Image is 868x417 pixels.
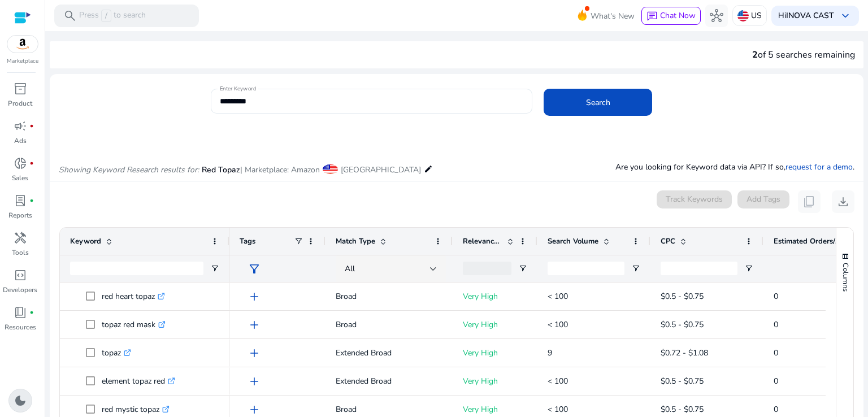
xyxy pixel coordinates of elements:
p: red heart topaz [102,285,165,308]
span: fiber_manual_record [29,161,34,166]
img: us.svg [737,10,749,21]
input: Keyword Filter Input [70,262,203,275]
span: $0.5 - $0.75 [661,404,704,415]
span: Estimated Orders/Month [774,236,841,246]
span: 2 [752,49,758,61]
span: hub [710,9,723,23]
span: fiber_manual_record [29,198,34,203]
button: Open Filter Menu [744,264,753,273]
span: What's New [591,6,635,26]
span: 0 [774,376,778,386]
p: Very High [463,341,527,364]
span: Match Type [336,236,375,246]
span: [GEOGRAPHIC_DATA] [341,164,421,175]
p: Broad [336,313,442,336]
span: Chat Now [660,10,696,21]
span: $0.5 - $0.75 [661,376,704,386]
span: Red Topaz [202,164,240,175]
span: $0.5 - $0.75 [661,319,704,330]
span: dark_mode [14,394,27,407]
input: CPC Filter Input [661,262,737,275]
span: < 100 [548,404,568,415]
span: add [248,318,261,332]
span: download [836,195,850,208]
mat-icon: edit [424,162,433,176]
p: topaz red mask [102,313,166,336]
span: 0 [774,291,778,302]
span: Keyword [70,236,101,246]
button: download [832,190,854,213]
button: chatChat Now [641,7,701,25]
a: request for a demo [785,162,853,172]
span: 0 [774,319,778,330]
p: Press to search [79,10,146,22]
mat-label: Enter Keyword [220,85,256,93]
span: campaign [14,119,27,133]
p: Very High [463,313,527,336]
span: 0 [774,404,778,415]
p: topaz [102,341,131,364]
span: add [248,290,261,303]
span: code_blocks [14,268,27,282]
span: Columns [840,263,850,292]
span: book_4 [14,306,27,319]
img: amazon.svg [7,36,38,53]
span: add [248,403,261,416]
button: Open Filter Menu [518,264,527,273]
p: Developers [3,285,37,295]
span: keyboard_arrow_down [839,9,852,23]
span: search [63,9,77,23]
button: Open Filter Menu [631,264,640,273]
p: Extended Broad [336,341,442,364]
p: element topaz red [102,370,175,393]
p: Reports [8,210,32,220]
div: of 5 searches remaining [752,48,855,62]
i: Showing Keyword Research results for: [59,164,199,175]
span: add [248,346,261,360]
button: Open Filter Menu [210,264,219,273]
span: Tags [240,236,255,246]
span: handyman [14,231,27,245]
span: 9 [548,347,552,358]
span: chat [646,11,658,22]
p: Ads [14,136,27,146]
span: CPC [661,236,675,246]
span: $0.72 - $1.08 [661,347,708,358]
span: All [345,263,355,274]
p: Very High [463,370,527,393]
b: INOVA CAST [786,10,834,21]
span: < 100 [548,291,568,302]
span: $0.5 - $0.75 [661,291,704,302]
span: add [248,375,261,388]
p: Hi [778,12,834,20]
span: Search Volume [548,236,598,246]
span: 0 [774,347,778,358]
span: fiber_manual_record [29,310,34,315]
span: Relevance Score [463,236,502,246]
span: < 100 [548,376,568,386]
p: Product [8,98,32,108]
span: | Marketplace: Amazon [240,164,320,175]
p: Marketplace [7,57,38,66]
input: Search Volume Filter Input [548,262,624,275]
span: inventory_2 [14,82,27,95]
span: donut_small [14,157,27,170]
span: / [101,10,111,22]
p: Very High [463,285,527,308]
span: lab_profile [14,194,27,207]
p: Extended Broad [336,370,442,393]
span: filter_alt [248,262,261,276]
p: Resources [5,322,36,332]
p: US [751,6,762,25]
button: Search [544,89,652,116]
span: fiber_manual_record [29,124,34,128]
span: < 100 [548,319,568,330]
p: Sales [12,173,28,183]
p: Broad [336,285,442,308]
p: Tools [12,247,29,258]
span: Search [586,97,610,108]
p: Are you looking for Keyword data via API? If so, . [615,161,854,173]
button: hub [705,5,728,27]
